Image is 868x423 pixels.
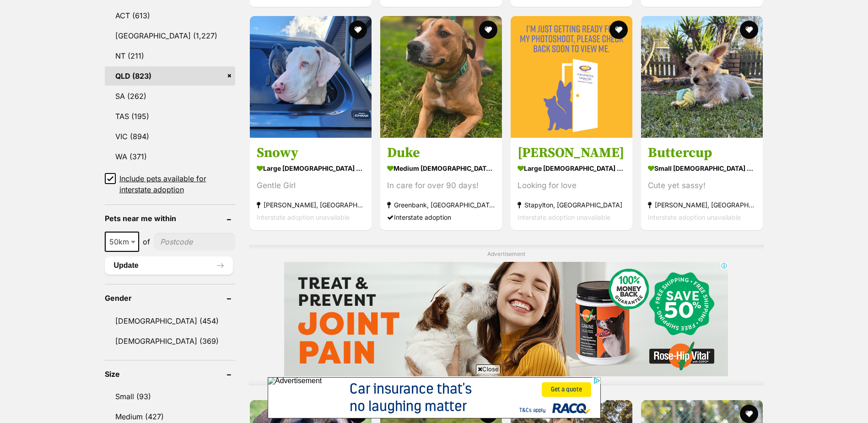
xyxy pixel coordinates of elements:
strong: large [DEMOGRAPHIC_DATA] Dog [518,162,625,175]
a: [DEMOGRAPHIC_DATA] (454) [105,311,235,331]
span: 50km [106,235,138,248]
strong: small [DEMOGRAPHIC_DATA] Dog [648,162,756,175]
button: favourite [740,21,758,39]
span: Close [476,364,501,374]
header: Pets near me within [105,214,235,222]
a: TAS (195) [105,107,235,126]
h3: Snowy [257,144,365,162]
div: Looking for love [518,179,625,192]
img: Duke - Mixed breed x Staffordshire Bull Terrier Dog [380,16,502,138]
a: Small (93) [105,387,235,406]
button: favourite [609,21,628,39]
a: [PERSON_NAME] large [DEMOGRAPHIC_DATA] Dog Looking for love Stapylton, [GEOGRAPHIC_DATA] Intersta... [511,137,632,230]
header: Gender [105,294,235,302]
h3: Buttercup [648,144,756,162]
img: Buttercup - Yorkshire Terrier Dog [641,16,763,138]
a: [GEOGRAPHIC_DATA] (1,227) [105,26,235,45]
iframe: Advertisement [268,377,601,418]
div: Advertisement [249,245,764,385]
a: Snowy large [DEMOGRAPHIC_DATA] Dog Gentle Girl [PERSON_NAME], [GEOGRAPHIC_DATA] Interstate adopti... [250,137,372,230]
a: Include pets available for interstate adoption [105,173,235,195]
button: favourite [479,21,497,39]
a: WA (371) [105,147,235,166]
a: [DEMOGRAPHIC_DATA] (369) [105,331,235,351]
h3: [PERSON_NAME] [518,144,625,162]
a: SA (262) [105,87,235,106]
a: Duke medium [DEMOGRAPHIC_DATA] Dog In care for over 90 days! Greenbank, [GEOGRAPHIC_DATA] Interst... [380,137,502,230]
strong: Stapylton, [GEOGRAPHIC_DATA] [518,199,625,211]
div: Interstate adoption [387,211,495,223]
button: favourite [349,21,367,39]
header: Size [105,370,235,378]
span: Interstate adoption unavailable [648,213,741,221]
a: QLD (823) [105,66,235,86]
a: NT (211) [105,46,235,65]
strong: medium [DEMOGRAPHIC_DATA] Dog [387,162,495,175]
span: 50km [105,232,139,252]
a: ACT (613) [105,6,235,25]
strong: [PERSON_NAME], [GEOGRAPHIC_DATA] [648,199,756,211]
span: Interstate adoption unavailable [518,213,610,221]
span: of [143,236,150,247]
a: VIC (894) [105,127,235,146]
button: Update [105,256,233,275]
span: Include pets available for interstate adoption [119,173,235,195]
button: favourite [740,405,758,423]
a: Buttercup small [DEMOGRAPHIC_DATA] Dog Cute yet sassy! [PERSON_NAME], [GEOGRAPHIC_DATA] Interstat... [641,137,763,230]
iframe: Advertisement [284,262,728,376]
strong: large [DEMOGRAPHIC_DATA] Dog [257,162,365,175]
span: Interstate adoption unavailable [257,213,350,221]
div: In care for over 90 days! [387,179,495,192]
div: Cute yet sassy! [648,179,756,192]
h3: Duke [387,144,495,162]
div: Gentle Girl [257,179,365,192]
input: postcode [154,233,235,250]
strong: Greenbank, [GEOGRAPHIC_DATA] [387,199,495,211]
img: Brodie - Smithfield Cattle Dog x American Staffy Dog [511,16,632,138]
strong: [PERSON_NAME], [GEOGRAPHIC_DATA] [257,199,365,211]
img: Snowy - Great Dane Dog [250,16,372,138]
